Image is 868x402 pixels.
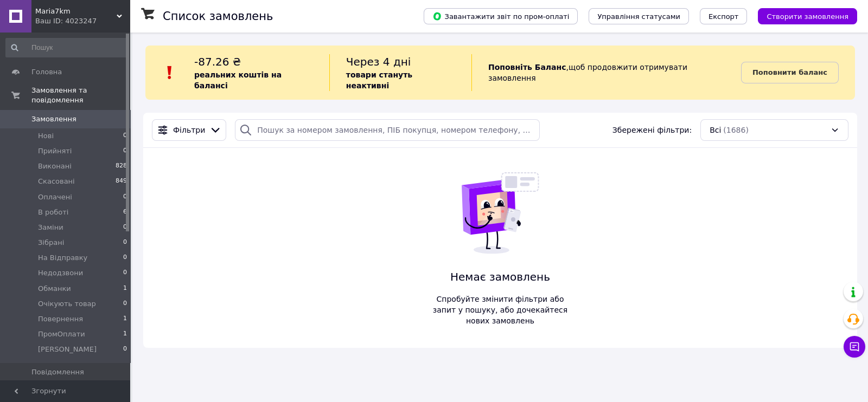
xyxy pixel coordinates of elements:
[700,8,748,24] button: Експорт
[123,208,127,217] span: 6
[38,223,63,232] span: Заміни
[116,161,127,171] span: 828
[38,253,87,263] span: На Відправку
[5,38,128,57] input: Пошук
[194,70,282,90] b: реальних коштів на балансі
[752,68,827,76] b: Поповнити баланс
[589,8,689,24] button: Управління статусами
[346,70,412,90] b: товари стануть неактивні
[38,284,71,294] span: Обманки
[38,208,68,217] span: В роботі
[747,11,857,20] a: Створити замовлення
[38,177,75,186] span: Скасовані
[173,125,205,135] span: Фільтри
[35,16,130,26] div: Ваш ID: 4023247
[123,131,127,141] span: 0
[123,146,127,156] span: 0
[38,238,64,248] span: Зібрані
[424,8,578,24] button: Завантажити звіт по пром-оплаті
[194,55,241,68] span: -87.26 ₴
[38,131,54,141] span: Нові
[709,12,739,21] span: Експорт
[767,12,848,21] span: Створити замовлення
[123,223,127,232] span: 0
[723,126,749,134] span: (1686)
[116,177,127,186] span: 849
[123,345,127,354] span: 0
[38,314,83,324] span: Повернення
[235,119,540,141] input: Пошук за номером замовлення, ПІБ покупця, номером телефону, Email, номером накладної
[38,268,83,278] span: Недодзвони
[758,8,857,24] button: Створити замовлення
[612,125,692,135] span: Збережені фільтри:
[123,284,127,294] span: 1
[123,268,127,278] span: 0
[432,11,569,21] span: Завантажити звіт по пром-оплаті
[31,114,76,124] span: Замовлення
[429,294,572,326] span: Спробуйте змінити фільтри або запит у пошуку, або дочекайтеся нових замовлень
[123,192,127,202] span: 0
[38,146,72,156] span: Прийняті
[741,62,839,83] a: Поповнити баланс
[123,299,127,309] span: 0
[710,125,721,135] span: Всі
[123,329,127,339] span: 1
[597,12,680,21] span: Управління статусами
[38,329,85,339] span: ПромОплати
[38,299,96,309] span: Очікують товар
[38,192,72,202] span: Оплачені
[31,67,62,77] span: Головна
[38,345,97,354] span: [PERSON_NAME]
[35,7,117,16] span: Maria7km
[123,314,127,324] span: 1
[162,64,178,81] img: :exclamation:
[38,161,72,171] span: Виконані
[346,55,411,68] span: Через 4 дні
[31,86,130,105] span: Замовлення та повідомлення
[471,54,741,91] div: , щоб продовжити отримувати замовлення
[163,10,273,23] h1: Список замовлень
[123,253,127,263] span: 0
[123,238,127,248] span: 0
[31,367,84,377] span: Повідомлення
[844,336,865,358] button: Чат з покупцем
[488,63,566,72] b: Поповніть Баланс
[429,269,572,285] span: Немає замовлень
